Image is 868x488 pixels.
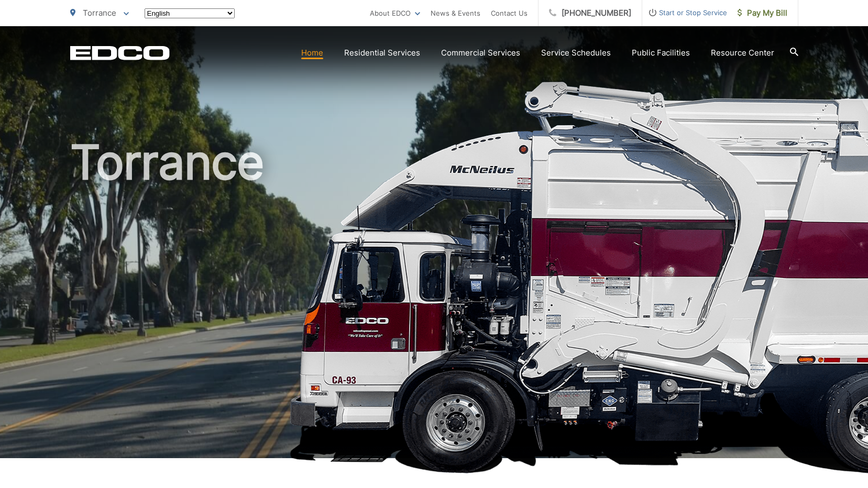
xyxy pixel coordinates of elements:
a: About EDCO [370,7,420,19]
a: Commercial Services [441,47,520,59]
a: Resource Center [711,47,774,59]
a: Public Facilities [632,47,690,59]
h1: Torrance [70,136,798,468]
span: Pay My Bill [738,7,787,19]
a: EDCD logo. Return to the homepage. [70,46,170,60]
span: Torrance [83,8,116,18]
a: Home [301,47,323,59]
select: Select a language [145,8,235,18]
a: Service Schedules [541,47,611,59]
a: News & Events [431,7,480,19]
a: Residential Services [344,47,420,59]
a: Contact Us [491,7,528,19]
